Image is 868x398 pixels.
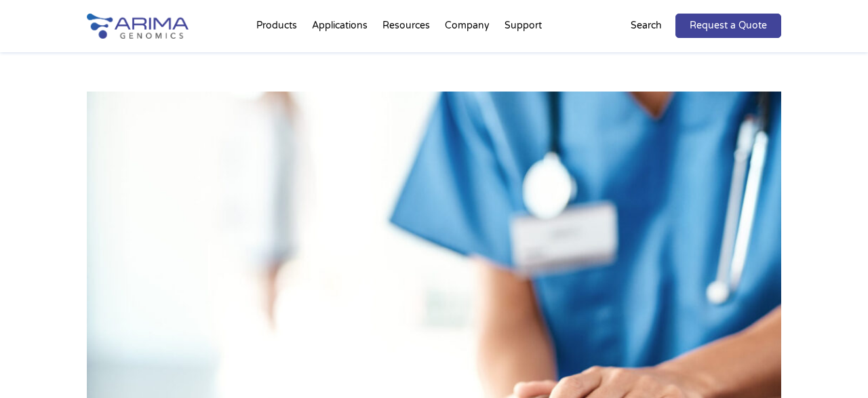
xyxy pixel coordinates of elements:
[87,14,189,39] img: Arima-Genomics-logo
[800,333,868,398] iframe: Chat Widget
[631,17,662,35] p: Search
[675,14,781,38] a: Request a Quote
